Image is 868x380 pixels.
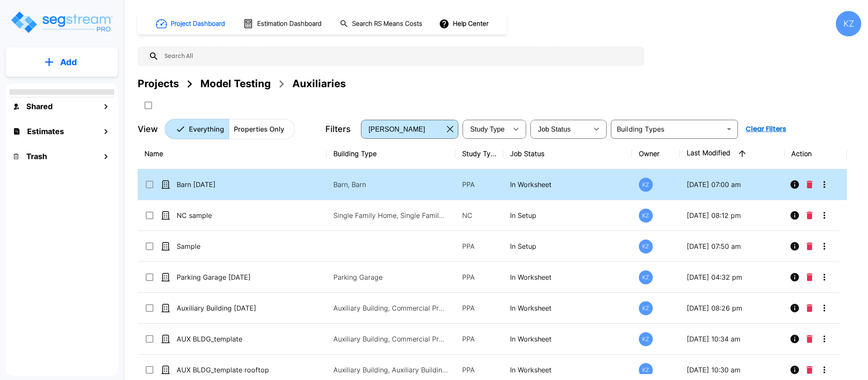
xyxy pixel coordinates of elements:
button: Properties Only [229,119,295,139]
button: More-Options [816,330,833,347]
p: Auxiliary Building [DATE] [177,303,302,313]
p: In Setup [510,241,625,251]
button: Info [786,361,803,378]
p: View [138,123,158,135]
button: Search RS Means Costs [336,16,427,32]
h1: Estimates [27,126,64,137]
p: Barn, Barn [333,179,448,190]
p: PPA [462,241,496,251]
button: Everything [165,119,229,139]
button: Info [786,176,803,193]
button: Delete [803,361,816,378]
div: KZ [639,270,653,284]
input: Building Types [613,123,721,135]
button: Info [786,300,803,317]
div: KZ [639,209,653,223]
div: KZ [639,363,653,377]
p: Add [60,56,77,69]
div: Select [464,117,507,141]
button: Delete [803,300,816,317]
p: PPA [462,334,496,344]
button: Delete [803,207,816,224]
div: KZ [639,332,653,346]
th: Study Type [455,138,503,169]
h1: Project Dashboard [171,19,225,29]
p: AUX BLDG_template [177,334,302,344]
img: Logo [10,10,114,34]
p: PPA [462,365,496,375]
p: [DATE] 08:12 pm [687,210,778,220]
div: Auxiliaries [292,76,346,91]
button: Add [6,50,118,74]
button: Info [786,238,803,255]
button: More-Options [816,238,833,255]
p: In Worksheet [510,303,625,313]
p: In Worksheet [510,272,625,282]
th: Action [785,138,846,169]
th: Owner [632,138,680,169]
p: PPA [462,179,496,190]
button: More-Options [816,269,833,286]
p: [DATE] 04:32 pm [687,272,778,282]
p: PPA [462,303,496,313]
button: SelectAll [140,97,157,114]
p: Single Family Home, Single Family Home Site [333,210,448,220]
button: Project Dashboard [153,14,230,33]
p: Auxiliary Building, Commercial Property Site [333,334,448,344]
p: AUX BLDG_template rooftop [177,365,302,375]
p: In Worksheet [510,365,625,375]
th: Job Status [503,138,632,169]
button: Info [786,269,803,286]
button: Info [786,207,803,224]
p: Parking Garage [333,272,448,282]
p: Everything [189,124,224,134]
h1: Estimation Dashboard [257,19,322,29]
p: Parking Garage [DATE] [177,272,302,282]
input: Search All [159,47,640,66]
p: In Worksheet [510,334,625,344]
p: PPA [462,272,496,282]
p: Auxiliary Building, Auxiliary Building, Auxiliary Building, Commercial Property Site [333,365,448,375]
p: NC [462,210,496,220]
button: More-Options [816,176,833,193]
div: Select [532,117,588,141]
div: Platform [165,119,295,139]
p: [DATE] 10:30 am [687,365,778,375]
th: Last Modified [680,138,785,169]
span: Job Status [538,126,571,133]
div: KZ [639,240,653,253]
th: Name [138,138,327,169]
p: Filters [325,123,351,135]
button: More-Options [816,207,833,224]
div: KZ [836,11,861,36]
div: Select [363,117,444,141]
button: Delete [803,238,816,255]
p: In Setup [510,210,625,220]
button: Delete [803,269,816,286]
div: KZ [639,301,653,315]
div: KZ [639,178,653,192]
button: Delete [803,330,816,347]
p: NC sample [177,210,302,220]
button: Open [723,123,735,135]
button: Delete [803,176,816,193]
button: More-Options [816,361,833,378]
button: Clear Filters [742,121,790,138]
p: Barn [DATE] [177,179,302,190]
p: Sample [177,241,302,251]
th: Building Type [327,138,455,169]
p: [DATE] 07:00 am [687,179,778,190]
h1: Trash [26,151,47,162]
span: Study Type [470,126,505,133]
button: More-Options [816,300,833,317]
p: Auxiliary Building, Commercial Property Site [333,303,448,313]
div: Projects [138,76,179,91]
p: Properties Only [234,124,284,134]
p: [DATE] 10:34 am [687,334,778,344]
p: [DATE] 08:26 pm [687,303,778,313]
button: Estimation Dashboard [240,15,326,33]
button: Help Center [437,16,492,32]
p: [DATE] 07:50 am [687,241,778,251]
h1: Shared [26,101,53,112]
h1: Search RS Means Costs [352,19,422,29]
